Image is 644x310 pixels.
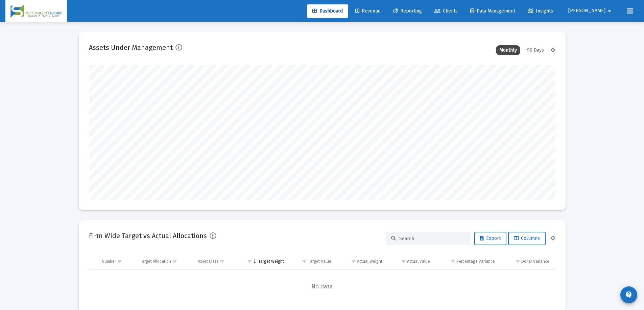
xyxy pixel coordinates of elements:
a: Revenue [350,4,386,18]
button: Columns [508,232,546,245]
span: Data Management [470,8,515,14]
a: Dashboard [307,4,348,18]
img: Dashboard [10,4,62,18]
span: Show filter options for column 'Target Value' [302,259,307,264]
td: Column Actual Weight [336,253,387,270]
div: Actual Value [407,259,430,264]
a: Data Management [465,4,521,18]
a: Insights [522,4,558,18]
td: Column Asset Class [193,253,238,270]
span: Show filter options for column 'Target Allocation' [172,259,177,264]
td: Column Dollar Variance [500,253,555,270]
span: [PERSON_NAME] [568,8,605,14]
td: Column Target Value [289,253,336,270]
mat-icon: contact_support [625,291,633,299]
span: Reporting [393,8,422,14]
span: Insights [528,8,553,14]
div: Dollar Variance [521,259,549,264]
td: Column Actual Value [387,253,435,270]
a: Reporting [388,4,427,18]
button: Export [474,232,506,245]
span: Export [480,235,501,241]
span: Show filter options for column 'Actual Weight' [351,259,356,264]
span: Clients [434,8,458,14]
button: [PERSON_NAME] [560,4,622,18]
span: Show filter options for column 'Actual Value' [401,259,406,264]
span: Dashboard [312,8,343,14]
h2: Assets Under Management [89,42,173,53]
td: Column Percentage Variance [435,253,500,270]
span: No data [89,283,555,290]
span: Revenue [355,8,381,14]
div: Asset Class [198,259,219,264]
span: Show filter options for column 'Number' [117,259,122,264]
div: Target Allocation [140,259,171,264]
mat-icon: arrow_drop_down [605,4,614,18]
span: Show filter options for column 'Percentage Variance' [450,259,455,264]
span: Columns [514,235,540,241]
td: Column Number [97,253,136,270]
div: Monthly [496,45,520,55]
td: Column Target Allocation [135,253,193,270]
div: Target Weight [258,259,284,264]
a: Clients [429,4,463,18]
div: Percentage Variance [456,259,495,264]
span: Show filter options for column 'Asset Class' [220,259,225,264]
div: Number [102,259,116,264]
h2: Firm Wide Target vs Actual Allocations [89,230,207,241]
span: Show filter options for column 'Target Weight' [247,259,252,264]
input: Search [399,236,466,242]
div: 90 Days [524,45,547,55]
div: Data grid [89,253,555,304]
span: Show filter options for column 'Dollar Variance' [515,259,520,264]
div: Actual Weight [357,259,382,264]
td: Column Target Weight [238,253,289,270]
div: Target Value [308,259,331,264]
